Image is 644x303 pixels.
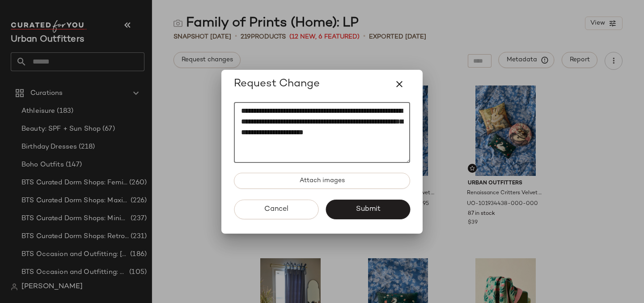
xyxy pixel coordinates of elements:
[299,177,345,184] span: Attach images
[264,205,288,213] span: Cancel
[326,200,410,219] button: Submit
[234,77,320,91] span: Request Change
[234,200,318,219] button: Cancel
[234,173,410,189] button: Attach images
[355,205,380,213] span: Submit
